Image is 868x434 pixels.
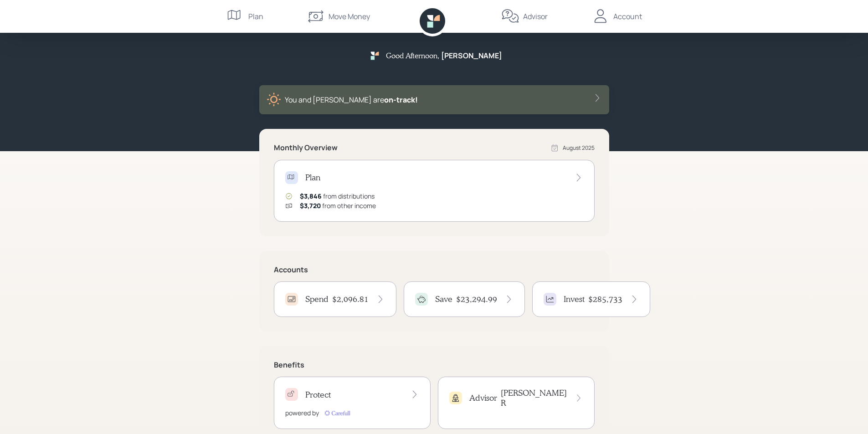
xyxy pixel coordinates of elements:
img: carefull-M2HCGCDH.digested.png [323,408,352,418]
span: $3,846 [300,192,322,200]
div: Account [613,11,642,22]
h4: Advisor [469,393,497,403]
h4: $23,294.99 [456,294,497,304]
h4: $285,733 [588,294,622,304]
h4: Protect [305,390,331,400]
h4: $2,096.81 [332,294,369,304]
div: powered by [285,408,319,418]
h5: Benefits [274,361,595,369]
h4: Save [435,294,452,304]
div: from distributions [300,191,375,201]
span: on‑track! [384,95,418,105]
h4: Spend [305,294,329,304]
div: Advisor [523,11,548,22]
h5: Accounts [274,266,595,274]
h5: Monthly Overview [274,143,338,152]
div: August 2025 [563,144,595,152]
h5: Good Afternoon , [386,51,439,60]
img: sunny-XHVQM73Q.digested.png [267,92,281,107]
div: You and [PERSON_NAME] are [285,94,418,105]
h5: [PERSON_NAME] [441,51,502,60]
span: $3,720 [300,201,321,210]
div: from other income [300,201,376,210]
h4: [PERSON_NAME] R [501,388,568,408]
h4: Invest [564,294,585,304]
div: Plan [248,11,263,22]
div: Move Money [329,11,370,22]
h4: Plan [305,173,320,183]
